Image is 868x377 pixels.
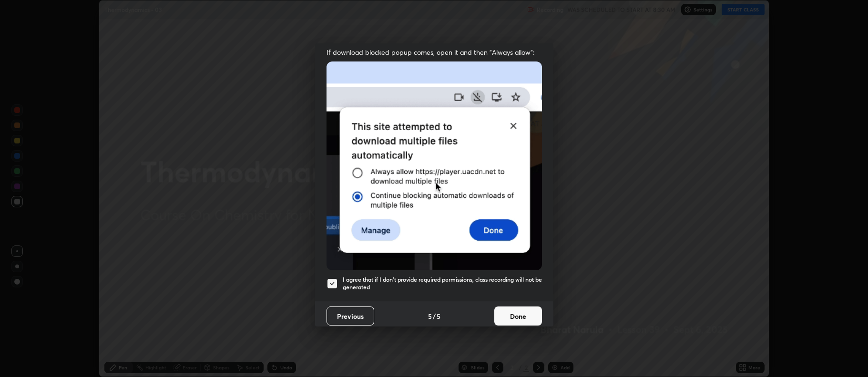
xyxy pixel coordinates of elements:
img: downloads-permission-blocked.gif [327,61,542,270]
h4: 5 [428,311,432,321]
h5: I agree that if I don't provide required permissions, class recording will not be generated [343,276,542,291]
h4: 5 [437,311,440,321]
h4: / [433,311,436,321]
button: Previous [327,306,374,326]
span: If download blocked popup comes, open it and then "Always allow": [327,48,542,57]
button: Done [494,306,542,326]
